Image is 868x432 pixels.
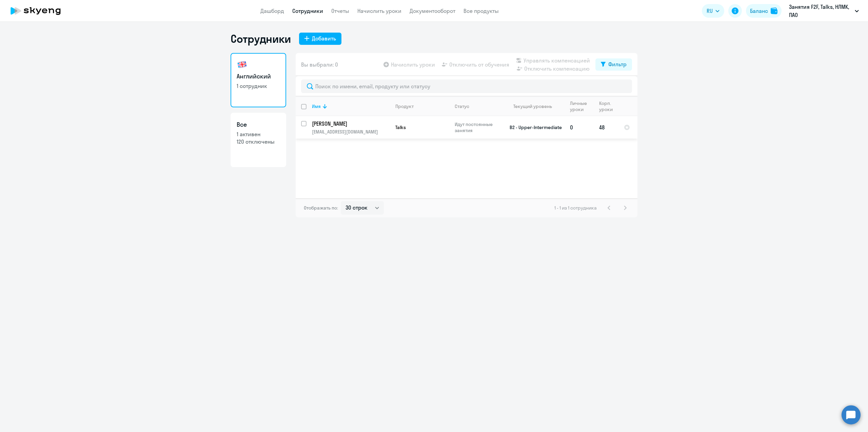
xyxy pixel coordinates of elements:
[231,113,286,167] a: Все1 активен120 отключены
[570,100,589,112] div: Личные уроки
[786,3,862,19] button: Занятия F2F, Talks, НЛМК, ПАО
[299,33,341,45] button: Добавить
[455,121,501,133] p: Идут постоянные занятия
[301,79,632,93] input: Поиск по имени, email, продукту или статусу
[301,60,338,69] span: Вы выбрали: 0
[260,7,284,14] a: Дашборд
[746,4,782,18] button: Балансbalance
[312,129,390,135] p: [EMAIL_ADDRESS][DOMAIN_NAME]
[237,59,248,70] img: english
[292,7,323,14] a: Сотрудники
[231,53,286,107] a: Английский1 сотрудник
[507,103,564,109] div: Текущий уровень
[395,103,414,109] div: Продукт
[513,103,552,109] div: Текущий уровень
[789,3,852,19] p: Занятия F2F, Talks, НЛМК, ПАО
[599,100,614,112] div: Корп. уроки
[231,32,291,46] h1: Сотрудники
[771,7,777,14] img: balance
[595,58,632,71] button: Фильтр
[312,120,390,127] a: [PERSON_NAME]
[312,103,390,109] div: Имя
[357,7,401,14] a: Начислить уроки
[410,7,455,14] a: Документооборот
[237,130,280,138] p: 1 активен
[455,103,501,109] div: Статус
[237,72,280,81] h3: Английский
[554,205,597,211] span: 1 - 1 из 1 сотрудника
[331,7,349,14] a: Отчеты
[455,103,469,109] div: Статус
[237,138,280,145] p: 120 отключены
[312,103,321,109] div: Имя
[312,120,389,127] p: [PERSON_NAME]
[594,116,618,139] td: 48
[707,7,713,15] span: RU
[463,7,499,14] a: Все продукты
[608,60,627,68] div: Фильтр
[570,100,593,112] div: Личные уроки
[304,205,338,211] span: Отображать по:
[565,116,594,139] td: 0
[750,7,768,15] div: Баланс
[501,116,565,139] td: B2 - Upper-Intermediate
[312,34,336,42] div: Добавить
[599,100,618,112] div: Корп. уроки
[702,4,724,18] button: RU
[237,120,280,129] h3: Все
[237,82,280,90] p: 1 сотрудник
[395,124,406,130] span: Talks
[395,103,449,109] div: Продукт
